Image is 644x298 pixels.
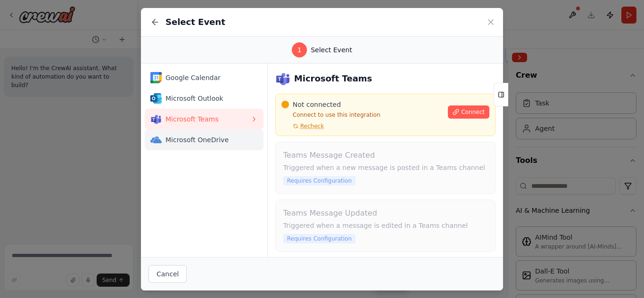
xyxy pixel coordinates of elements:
img: Microsoft Teams [275,71,290,86]
button: Cancel [149,265,187,283]
button: Microsoft TeamsMicrosoft Teams [145,109,264,129]
button: Microsoft OutlookMicrosoft Outlook [145,88,264,109]
h4: Teams Message Created [283,150,487,161]
button: Teams Message CreatedTriggered when a new message is posted in a Teams channelRequires Configuration [275,142,495,194]
p: Triggered when a new message is posted in a Teams channel [283,163,487,172]
p: Connect to use this integration [281,111,443,119]
img: Microsoft Outlook [150,93,162,104]
button: Google CalendarGoogle Calendar [145,67,264,88]
span: Requires Configuration [283,234,355,243]
span: Microsoft Teams [165,114,250,124]
button: Connect [448,105,489,119]
img: Microsoft OneDrive [150,134,162,145]
img: Google Calendar [150,72,162,83]
span: Microsoft Outlook [165,94,250,103]
img: Microsoft Teams [150,113,162,125]
span: Connect [461,108,485,116]
h3: Microsoft Teams [294,72,372,85]
h4: Teams Message Updated [283,208,487,219]
span: Recheck [300,122,324,130]
div: 1 [292,42,307,57]
span: Not connected [293,100,341,109]
button: Recheck [281,122,324,130]
p: Triggered when a message is edited in a Teams channel [283,221,487,230]
button: Microsoft OneDriveMicrosoft OneDrive [145,129,264,150]
span: Select Event [311,45,352,55]
span: Microsoft OneDrive [165,135,250,145]
span: Requires Configuration [283,176,355,185]
h2: Select Event [165,16,225,29]
span: Google Calendar [165,73,250,82]
button: Teams Message UpdatedTriggered when a message is edited in a Teams channelRequires Configuration [275,200,495,252]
